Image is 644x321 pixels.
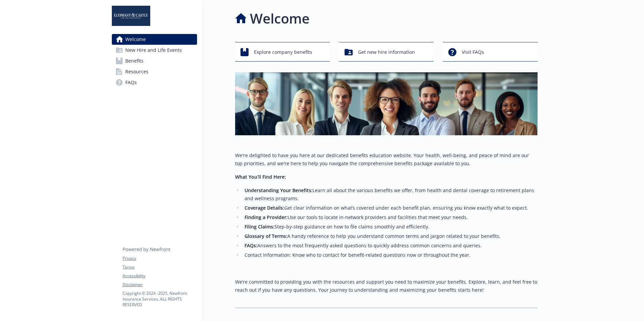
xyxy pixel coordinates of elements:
[245,233,287,239] strong: Glossary of Terms:
[245,205,284,211] strong: Coverage Details:
[112,77,197,88] a: FAQs
[243,223,538,231] li: Step-by-step guidance on how to file claims smoothly and efficiently.
[235,174,286,180] strong: What You’ll Find Here:
[125,34,146,45] span: Welcome
[112,45,197,56] a: New Hire and Life Events
[235,151,538,168] p: We're delighted to have you here at our dedicated benefits education website. Your health, well-b...
[462,46,484,59] span: Visit FAQs
[243,204,538,212] li: Get clear information on what’s covered under each benefit plan, ensuring you know exactly what t...
[243,232,538,240] li: A handy reference to help you understand common terms and jargon related to your benefits.
[112,66,197,77] a: Resources
[245,242,257,249] strong: FAQs:
[123,290,197,308] p: Copyright © 2024 - 2025 , Newfront Insurance Services, ALL RIGHTS RESERVED
[243,213,538,221] li: Use our tools to locate in-network providers and facilities that meet your needs.
[123,264,197,270] a: Terms
[243,242,538,250] li: Answers to the most frequently asked questions to quickly address common concerns and queries.
[125,77,137,88] span: FAQs
[123,282,197,288] a: Disclaimer
[243,186,538,203] li: Learn all about the various benefits we offer, from health and dental coverage to retirement plan...
[243,251,538,259] li: Contact Information: Know who to contact for benefit-related questions now or throughout the year.
[250,8,310,29] h1: Welcome
[125,45,182,56] span: New Hire and Life Events
[358,46,415,59] span: Get new hire information
[123,255,197,261] a: Privacy
[112,56,197,66] a: Benefits
[245,187,313,193] strong: Understanding Your Benefits:
[235,278,538,294] p: We’re committed to providing you with the resources and support you need to maximize your benefit...
[235,72,538,135] img: overview page banner
[125,56,143,66] span: Benefits
[123,273,197,279] a: Accessibility
[254,46,312,59] span: Explore company benefits
[112,34,197,45] a: Welcome
[235,42,330,62] button: Explore company benefits
[339,42,434,62] button: Get new hire information
[245,214,288,220] strong: Finding a Provider:
[125,66,149,77] span: Resources
[245,223,275,230] strong: Filing Claims:
[443,42,538,62] button: Visit FAQs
